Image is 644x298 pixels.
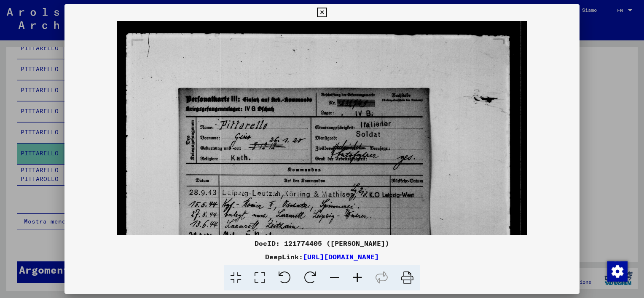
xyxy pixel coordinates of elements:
[607,261,628,282] img: Modifica consenso
[64,252,580,262] div: DeepLink:
[303,253,379,261] a: [URL][DOMAIN_NAME]
[607,261,627,281] div: Modifica consenso
[64,238,580,248] div: DocID: 121774405 ([PERSON_NAME])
